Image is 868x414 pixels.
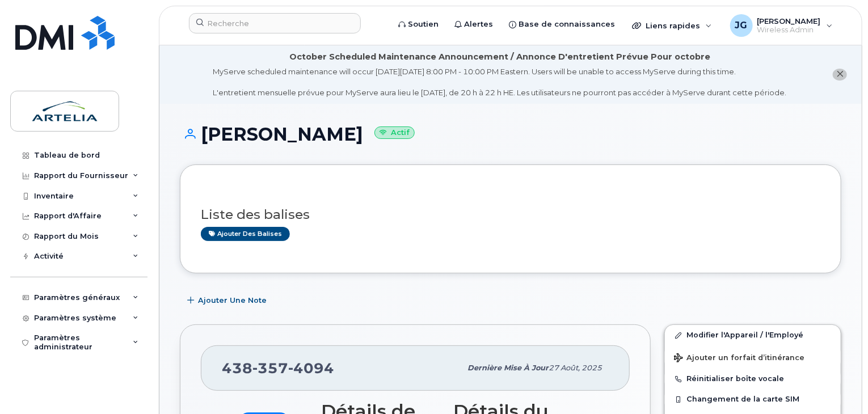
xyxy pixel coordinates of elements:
[222,360,334,377] span: 438
[467,364,549,372] span: Dernière mise à jour
[252,360,288,377] span: 357
[213,66,787,98] div: MyServe scheduled maintenance will occur [DATE][DATE] 8:00 PM - 10:00 PM Eastern. Users will be u...
[374,126,415,140] small: Actif
[665,389,841,409] button: Changement de la carte SIM
[289,51,710,63] div: October Scheduled Maintenance Announcement / Annonce D'entretient Prévue Pour octobre
[833,69,847,81] button: close notification
[180,290,276,311] button: Ajouter une Note
[201,227,290,241] a: Ajouter des balises
[288,360,334,377] span: 4094
[198,295,267,306] span: Ajouter une Note
[549,364,602,372] span: 27 août, 2025
[665,345,841,369] button: Ajouter un forfait d’itinérance
[180,124,841,144] h1: [PERSON_NAME]
[201,208,820,222] h3: Liste des balises
[665,369,841,389] button: Réinitialiser boîte vocale
[665,325,841,345] a: Modifier l'Appareil / l'Employé
[674,353,804,364] span: Ajouter un forfait d’itinérance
